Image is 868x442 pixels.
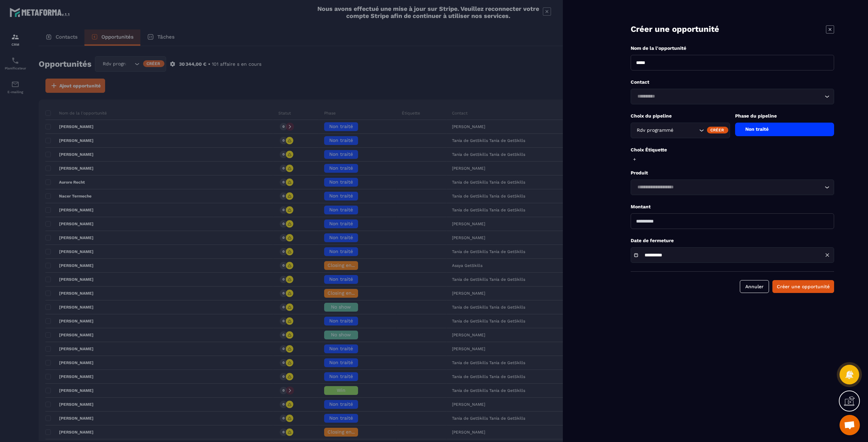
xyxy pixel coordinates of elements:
[635,184,823,191] input: Search for option
[631,113,730,119] p: Choix du pipeline
[735,113,834,119] p: Phase du pipeline
[631,237,834,244] p: Date de fermeture
[840,415,860,435] a: Ouvrir le chat
[707,127,728,133] div: Créer
[631,147,834,153] p: Choix Étiquette
[631,204,834,210] p: Montant
[740,280,769,293] button: Annuler
[631,45,834,51] p: Nom de la l'opportunité
[631,24,719,35] p: Créer une opportunité
[635,127,675,134] span: Rdv programmé
[635,93,823,100] input: Search for option
[631,170,834,176] p: Produit
[675,127,697,134] input: Search for option
[631,79,834,85] p: Contact
[631,180,834,195] div: Search for option
[631,123,730,138] div: Search for option
[772,280,834,293] button: Créer une opportunité
[631,89,834,104] div: Search for option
